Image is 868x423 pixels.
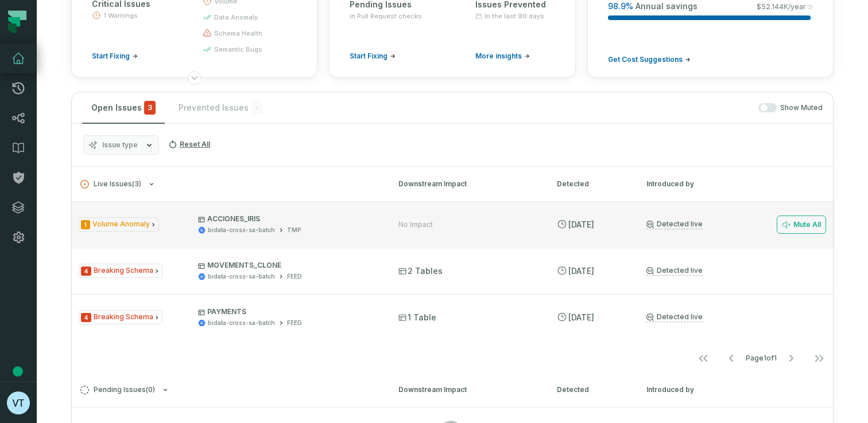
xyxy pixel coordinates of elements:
[635,1,697,12] span: Annual savings
[208,226,275,234] div: bidata-cross-sa-batch
[72,347,833,370] nav: pagination
[80,180,141,189] span: Live Issues ( 3 )
[79,310,162,324] span: Issue Type
[198,307,377,316] p: PAYMENTS
[568,266,594,276] relative-time: Aug 13, 2025, 7:15 PM GMT-3
[103,11,138,20] span: 1 Warnings
[398,385,536,395] div: Downstream Impact
[83,135,159,155] button: Issue type
[568,312,594,322] relative-time: Aug 13, 2025, 7:15 PM GMT-3
[777,347,805,370] button: Go to next page
[398,312,436,323] span: 1 Table
[198,261,377,270] p: MOVEMENTS_CLONE
[7,391,30,414] img: avatar of Vitor Trentin
[144,101,156,115] span: critical issues and errors combined
[208,272,275,281] div: bidata-cross-sa-batch
[350,11,422,21] span: in Pull Request checks
[214,13,258,22] span: data anomaly
[276,103,823,113] div: Show Muted
[485,11,544,21] span: In the last 90 days
[608,1,633,12] span: 98.9 %
[80,180,378,189] button: Live Issues(3)
[689,347,833,370] ul: Page 1 of 1
[214,29,262,38] span: schema health
[646,220,703,229] a: Detected live
[287,226,301,234] div: TMP
[475,52,522,61] span: More insights
[646,179,824,189] div: Introduced by
[475,52,530,61] a: More insights
[81,313,91,322] span: Severity
[208,319,275,327] div: bidata-cross-sa-batch
[398,265,443,277] span: 2 Tables
[608,55,691,64] a: Get Cost Suggestions
[79,264,162,278] span: Issue Type
[102,140,138,150] span: Issue type
[805,347,833,370] button: Go to last page
[777,216,826,234] button: Mute All
[350,52,387,61] span: Start Fixing
[350,52,396,61] a: Start Fixing
[608,55,683,64] span: Get Cost Suggestions
[718,347,745,370] button: Go to previous page
[92,52,130,61] span: Start Fixing
[81,267,91,276] span: Severity
[646,385,824,395] div: Introduced by
[92,52,138,61] a: Start Fixing
[646,312,703,322] a: Detected live
[557,385,626,395] div: Detected
[82,92,165,123] button: Open Issues
[81,220,90,229] span: Severity
[287,272,302,281] div: FEED
[287,319,302,327] div: FEED
[13,366,23,377] div: Tooltip anchor
[398,179,536,189] div: Downstream Impact
[689,347,717,370] button: Go to first page
[164,135,215,154] button: Reset All
[757,2,806,11] span: $ 52.144K /year
[79,217,159,232] span: Issue Type
[72,201,833,372] div: Live Issues(3)
[557,179,626,189] div: Detected
[80,386,155,394] span: Pending Issues ( 0 )
[398,220,433,229] div: No Impact
[568,220,594,229] relative-time: Aug 23, 2025, 11:26 PM GMT-3
[646,266,703,276] a: Detected live
[80,386,378,394] button: Pending Issues(0)
[198,214,377,224] p: ACCIONES_IRIS
[214,45,262,54] span: semantic bugs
